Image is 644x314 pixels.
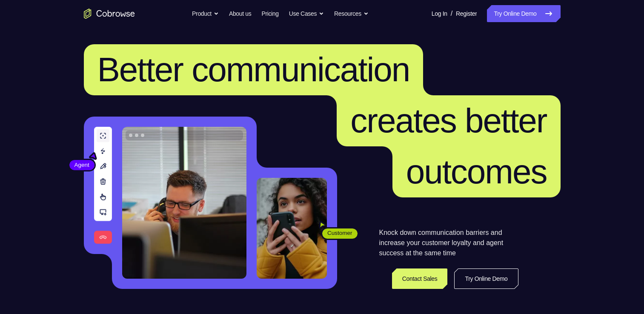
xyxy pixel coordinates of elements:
button: Product [192,5,219,22]
a: Register [456,5,477,22]
p: Knock down communication barriers and increase your customer loyalty and agent success at the sam... [379,228,518,258]
a: Contact Sales [392,268,448,289]
a: Go to the home page [84,9,135,19]
button: Resources [334,5,369,22]
button: Use Cases [289,5,324,22]
span: / [451,9,452,19]
span: Better communication [97,51,410,88]
img: A customer support agent talking on the phone [122,127,246,279]
a: About us [229,5,251,22]
span: creates better [350,102,547,140]
a: Pricing [261,5,278,22]
a: Log In [432,5,447,22]
span: outcomes [406,153,547,191]
a: Try Online Demo [487,5,560,22]
img: A customer holding their phone [257,178,327,279]
a: Try Online Demo [454,268,518,289]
